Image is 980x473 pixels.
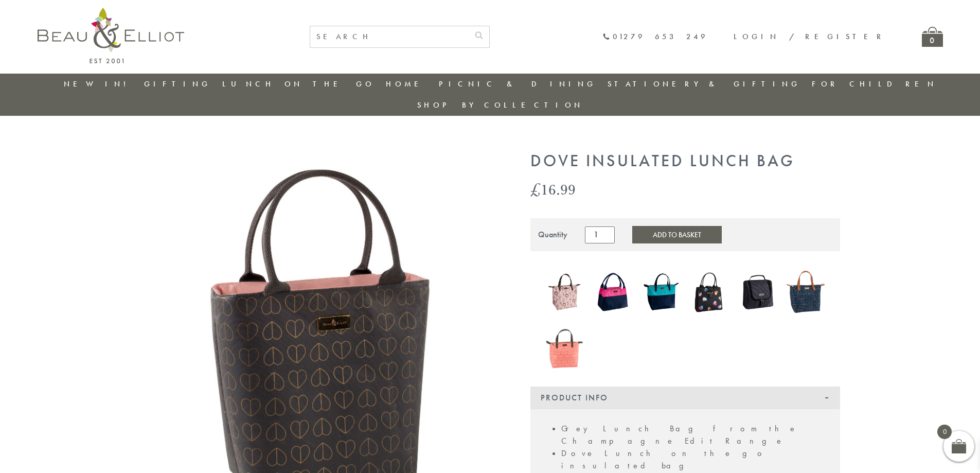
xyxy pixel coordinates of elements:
[734,31,886,42] a: Login / Register
[546,320,584,369] img: Insulated 7L Luxury Lunch Bag
[738,267,776,317] img: Manhattan Larger Lunch Bag
[64,79,133,89] a: New in!
[546,267,584,319] a: Boho Luxury Insulated Lunch Bag
[787,267,825,317] img: Navy 7L Luxury Insulated Lunch Bag
[222,79,375,89] a: Lunch On The Go
[608,79,800,89] a: Stationery & Gifting
[530,179,541,200] span: £
[530,179,576,200] bdi: 16.99
[632,226,722,243] button: Add to Basket
[594,267,632,319] a: Colour Block Insulated Lunch Bag
[922,27,943,47] a: 0
[144,79,211,89] a: Gifting
[530,152,840,171] h1: Dove Insulated Lunch Bag
[417,100,583,110] a: Shop by collection
[561,423,830,447] li: Grey Lunch Bag from the Champagne Edit Range
[787,267,825,320] a: Navy 7L Luxury Insulated Lunch Bag
[738,267,776,319] a: Manhattan Larger Lunch Bag
[602,32,708,41] a: 01279 653 249
[546,320,584,371] a: Insulated 7L Luxury Lunch Bag
[812,79,937,89] a: For Children
[690,270,728,317] a: Emily Heart Insulated Lunch Bag
[642,267,680,317] img: Colour Block Luxury Insulated Lunch Bag
[585,226,615,243] input: Product quantity
[546,267,584,317] img: Boho Luxury Insulated Lunch Bag
[937,425,952,439] span: 0
[530,387,840,409] div: Product Info
[439,79,596,89] a: Picnic & Dining
[310,26,469,47] input: SEARCH
[538,230,567,239] div: Quantity
[561,447,830,472] li: Dove Lunch on the go insulated bag
[386,79,427,89] a: Home
[690,270,728,314] img: Emily Heart Insulated Lunch Bag
[38,8,184,63] img: logo
[642,267,680,319] a: Colour Block Luxury Insulated Lunch Bag
[594,267,632,317] img: Colour Block Insulated Lunch Bag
